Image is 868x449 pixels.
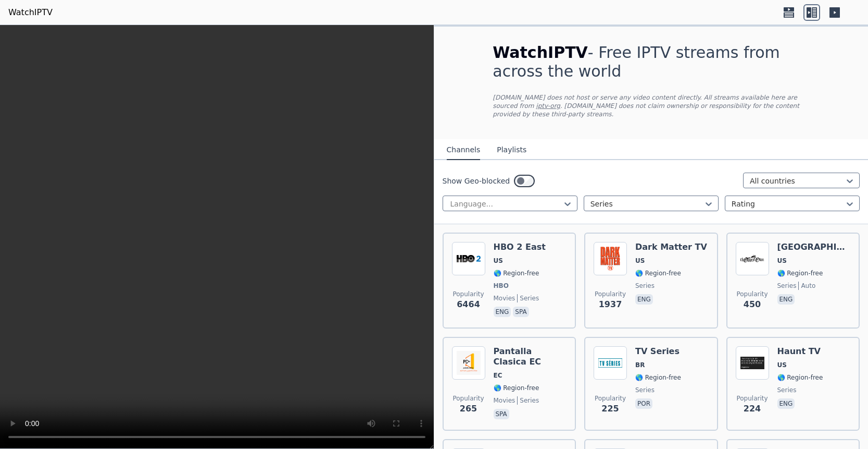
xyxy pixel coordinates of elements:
[635,373,681,382] span: 🌎 Region-free
[494,307,511,317] p: eng
[494,346,567,367] h6: Pantalla Clasica EC
[635,269,681,277] span: 🌎 Region-free
[493,43,588,62] span: WatchIPTV
[447,140,481,160] button: Channels
[494,371,502,380] span: EC
[494,294,515,302] span: movies
[777,242,851,252] h6: [GEOGRAPHIC_DATA]
[777,282,797,290] span: series
[517,396,539,405] span: series
[777,257,787,265] span: US
[736,290,768,298] span: Popularity
[777,361,787,369] span: US
[497,140,526,160] button: Playlists
[736,394,768,403] span: Popularity
[457,298,480,311] span: 6464
[798,282,815,290] span: auto
[744,298,761,311] span: 450
[494,396,515,405] span: movies
[595,290,626,298] span: Popularity
[635,282,655,290] span: series
[594,346,627,380] img: TV Series
[736,242,769,275] img: Choppertown
[635,398,652,409] p: por
[517,294,539,302] span: series
[777,346,823,357] h6: Haunt TV
[595,394,626,403] span: Popularity
[493,43,809,81] h1: - Free IPTV streams from across the world
[493,93,809,118] p: [DOMAIN_NAME] does not host or serve any video content directly. All streams available here are s...
[635,294,653,305] p: eng
[601,403,619,415] span: 225
[494,269,539,277] span: 🌎 Region-free
[635,242,707,252] h6: Dark Matter TV
[494,282,509,290] span: HBO
[777,269,823,277] span: 🌎 Region-free
[452,346,485,380] img: Pantalla Clasica EC
[8,6,53,19] a: WatchIPTV
[599,298,622,311] span: 1937
[744,403,761,415] span: 224
[452,242,485,275] img: HBO 2 East
[452,290,484,298] span: Popularity
[777,386,797,394] span: series
[494,384,539,392] span: 🌎 Region-free
[777,294,795,305] p: eng
[494,257,503,265] span: US
[635,346,681,357] h6: TV Series
[635,361,645,369] span: BR
[736,346,769,380] img: Haunt TV
[494,242,546,252] h6: HBO 2 East
[494,409,509,419] p: spa
[452,394,484,403] span: Popularity
[635,257,645,265] span: US
[635,386,655,394] span: series
[513,307,529,317] p: spa
[443,176,510,186] label: Show Geo-blocked
[777,373,823,382] span: 🌎 Region-free
[777,398,795,409] p: eng
[536,102,560,110] a: iptv-org
[460,403,477,415] span: 265
[594,242,627,275] img: Dark Matter TV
